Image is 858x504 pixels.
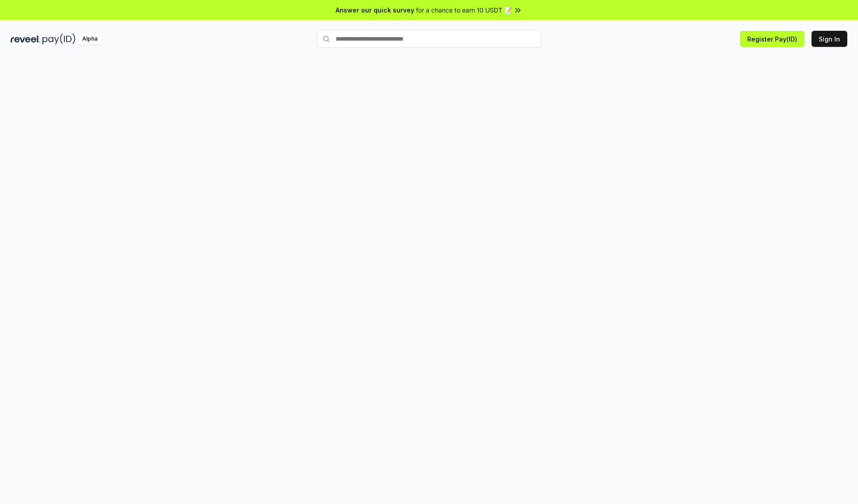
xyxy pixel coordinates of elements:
button: Register Pay(ID) [740,31,804,47]
img: pay_id [42,33,76,45]
img: reveel_dark [11,33,41,45]
span: for a chance to earn 10 USDT 📝 [416,5,512,15]
span: Answer our quick survey [336,5,414,15]
div: Alpha [77,33,102,45]
button: Sign In [812,31,847,47]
